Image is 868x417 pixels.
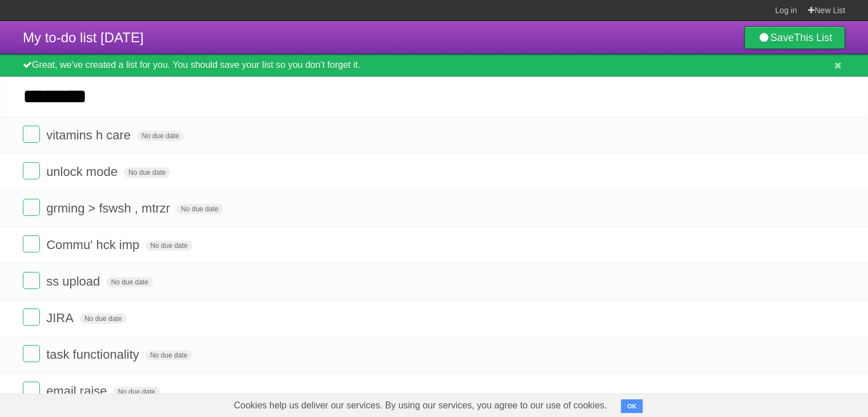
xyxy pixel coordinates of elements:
[46,238,142,252] span: Commu' hck imp
[46,274,103,288] span: ss upload
[106,277,152,287] span: No due date
[176,204,223,214] span: No due date
[124,167,170,178] span: No due date
[46,384,110,398] span: email raise
[146,240,192,251] span: No due date
[23,345,40,362] label: Done
[146,350,192,360] span: No due date
[23,30,144,45] span: My to-do list [DATE]
[23,199,40,216] label: Done
[23,272,40,289] label: Done
[80,314,126,324] span: No due date
[23,162,40,179] label: Done
[794,32,832,43] b: This List
[46,165,120,179] span: unlock mode
[137,131,183,141] span: No due date
[46,311,76,325] span: JIRA
[23,308,40,326] label: Done
[46,128,134,142] span: vitamins h care
[114,387,160,397] span: No due date
[46,201,173,215] span: grming > fswsh , mtrzr
[223,394,619,417] span: Cookies help us deliver our services. By using our services, you agree to our use of cookies.
[23,126,40,143] label: Done
[46,347,142,362] span: task functionality
[23,235,40,252] label: Done
[744,26,845,49] a: SaveThis List
[621,399,643,413] button: OK
[23,382,40,399] label: Done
